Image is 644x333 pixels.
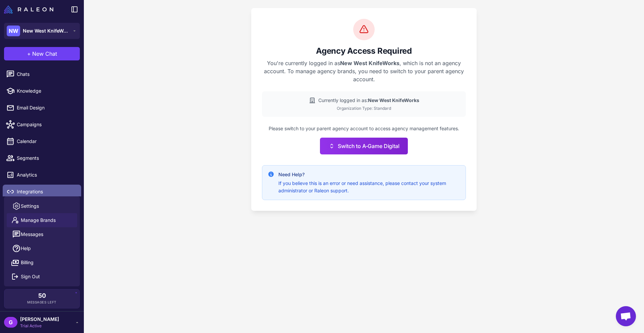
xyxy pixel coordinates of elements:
div: Organization Type: Standard [267,105,461,111]
a: Knowledge [3,84,81,98]
a: Raleon Logo [4,5,56,13]
div: Open chat [616,306,636,326]
span: Knowledge [17,87,76,95]
span: Campaigns [17,121,76,128]
span: Email Design [17,104,76,111]
span: Chats [17,70,76,78]
button: NWNew West KnifeWorks [4,23,80,39]
span: Trial Active [20,323,59,329]
p: Please switch to your parent agency account to access agency management features. [262,125,466,132]
button: Sign Out [7,270,77,284]
img: Raleon Logo [4,5,53,13]
button: Messages [7,227,77,241]
p: If you believe this is an error or need assistance, please contact your system administrator or R... [278,180,460,194]
a: Calendar [3,134,81,148]
span: Calendar [17,138,76,145]
h2: Agency Access Required [262,46,466,56]
div: G [4,317,17,328]
span: Messages Left [27,300,57,305]
a: Analytics [3,168,81,182]
a: Segments [3,151,81,165]
span: Messages [21,231,43,238]
span: Manage Brands [21,217,56,224]
button: Switch to A-Game Digital [320,138,408,154]
p: You're currently logged in as , which is not an agency account. To manage agency brands, you need... [262,59,466,83]
span: Analytics [17,171,76,179]
span: Currently logged in as: [318,97,419,104]
strong: New West KnifeWorks [368,97,419,103]
span: 50 [38,293,46,299]
a: Chats [3,67,81,81]
div: NW [7,26,20,36]
h4: Need Help? [278,171,460,178]
span: Settings [21,202,39,210]
a: Integrations [3,185,81,199]
span: Integrations [17,188,76,195]
span: Segments [17,154,76,162]
button: +New Chat [4,47,80,60]
a: Email Design [3,101,81,115]
a: Help [7,241,77,255]
span: New Chat [32,50,57,58]
span: + [27,50,31,58]
span: [PERSON_NAME] [20,316,59,323]
span: Billing [21,259,34,266]
strong: New West KnifeWorks [340,60,399,66]
a: Campaigns [3,117,81,132]
span: Sign Out [21,273,40,280]
span: Help [21,245,31,252]
span: New West KnifeWorks [23,27,70,35]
